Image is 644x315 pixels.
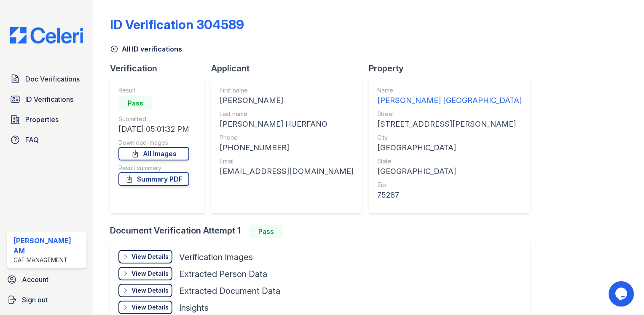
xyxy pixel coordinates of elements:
[377,181,522,189] div: Zip
[220,142,354,154] div: [PHONE_NUMBER]
[179,302,209,314] div: Insights
[220,118,354,130] div: [PERSON_NAME] HUERFANO
[13,256,83,264] div: CAF Management
[25,114,59,125] span: Properties
[7,111,86,128] a: Properties
[118,86,189,95] div: Result
[220,133,354,142] div: Phone
[377,95,522,106] div: [PERSON_NAME] [GEOGRAPHIC_DATA]
[377,157,522,166] div: State
[25,94,73,104] span: ID Verifications
[220,166,354,177] div: [EMAIL_ADDRESS][DOMAIN_NAME]
[118,147,189,160] a: All Images
[118,115,189,123] div: Submitted
[377,110,522,118] div: Street
[25,135,39,145] span: FAQ
[131,286,169,295] div: View Details
[3,27,90,43] img: CE_Logo_Blue-a8612792a0a2168367f1c8372b55b34899dd931a85d93a1a3d3e32e68fde9ad4.png
[179,285,280,297] div: Extracted Document Data
[118,123,189,135] div: [DATE] 05:01:32 PM
[110,62,211,74] div: Verification
[110,225,537,238] div: Document Verification Attempt 1
[249,225,283,238] div: Pass
[7,91,86,108] a: ID Verifications
[118,96,152,110] div: Pass
[377,133,522,142] div: City
[377,189,522,201] div: 75287
[3,291,90,308] a: Sign out
[377,166,522,177] div: [GEOGRAPHIC_DATA]
[369,62,537,74] div: Property
[179,251,253,263] div: Verification Images
[377,86,522,95] div: Name
[25,74,80,84] span: Doc Verifications
[220,157,354,166] div: Email
[7,71,86,87] a: Doc Verifications
[377,118,522,130] div: [STREET_ADDRESS][PERSON_NAME]
[220,95,354,106] div: [PERSON_NAME]
[131,253,169,261] div: View Details
[13,236,83,256] div: [PERSON_NAME] AM
[7,131,86,148] a: FAQ
[22,274,48,285] span: Account
[131,303,169,312] div: View Details
[179,268,267,280] div: Extracted Person Data
[118,138,189,147] div: Download Images
[609,281,636,307] iframe: chat widget
[131,269,169,278] div: View Details
[377,86,522,106] a: Name [PERSON_NAME] [GEOGRAPHIC_DATA]
[211,62,369,74] div: Applicant
[3,271,90,288] a: Account
[110,44,182,54] a: All ID verifications
[377,142,522,154] div: [GEOGRAPHIC_DATA]
[220,110,354,118] div: Last name
[110,17,244,32] div: ID Verification 304589
[22,295,48,305] span: Sign out
[118,164,189,172] div: Result summary
[220,86,354,95] div: First name
[118,172,189,186] a: Summary PDF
